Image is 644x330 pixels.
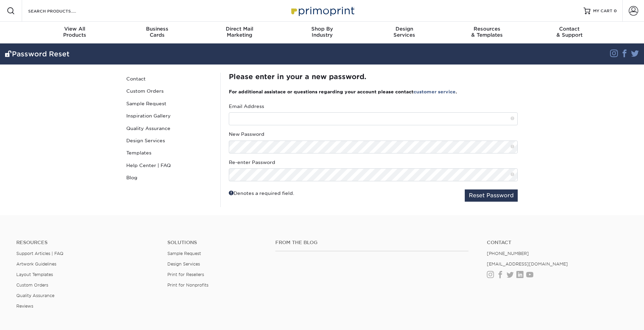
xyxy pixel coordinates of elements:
[167,240,265,245] h4: Solutions
[116,26,198,32] span: Business
[167,282,208,288] a: Print for Nonprofits
[487,261,568,267] a: [EMAIL_ADDRESS][DOMAIN_NAME]
[16,251,63,256] a: Support Articles | FAQ
[229,89,518,94] h3: For additional assistace or questions regarding your account please contact .
[281,26,363,32] span: Shop By
[487,251,529,256] a: [PHONE_NUMBER]
[363,26,446,38] div: Services
[465,189,518,202] button: Reset Password
[363,26,446,32] span: Design
[281,22,363,43] a: Shop ByIndustry
[487,240,628,245] a: Contact
[275,240,468,245] h4: From the Blog
[167,261,200,267] a: Design Services
[34,26,116,32] span: View All
[124,97,215,110] a: Sample Request
[167,251,201,256] a: Sample Request
[229,103,264,110] label: Email Address
[16,261,56,267] a: Artwork Guidelines
[124,122,215,134] a: Quality Assurance
[34,22,116,43] a: View AllProducts
[593,8,612,14] span: MY CART
[16,304,33,309] a: Reviews
[229,159,275,166] label: Re-enter Password
[198,26,281,38] div: Marketing
[446,26,528,38] div: & Templates
[198,26,281,32] span: Direct Mail
[124,73,215,85] a: Contact
[229,189,294,197] div: Denotes a required field.
[229,131,264,137] label: New Password
[446,26,528,32] span: Resources
[124,159,215,171] a: Help Center | FAQ
[34,26,116,38] div: Products
[116,22,198,43] a: BusinessCards
[116,26,198,38] div: Cards
[229,73,518,81] h2: Please enter in your a new password.
[446,22,528,43] a: Resources& Templates
[288,3,356,18] img: Primoprint
[281,26,363,38] div: Industry
[16,240,157,245] h4: Resources
[16,272,53,277] a: Layout Templates
[16,282,48,288] a: Custom Orders
[124,147,215,159] a: Templates
[124,134,215,147] a: Design Services
[16,293,54,298] a: Quality Assurance
[363,22,446,43] a: DesignServices
[124,85,215,97] a: Custom Orders
[27,7,94,15] input: SEARCH PRODUCTS.....
[413,89,456,94] a: customer service
[167,272,204,277] a: Print for Resellers
[528,26,611,32] span: Contact
[614,8,617,13] span: 0
[124,110,215,122] a: Inspiration Gallery
[528,22,611,43] a: Contact& Support
[528,26,611,38] div: & Support
[124,171,215,184] a: Blog
[198,22,281,43] a: Direct MailMarketing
